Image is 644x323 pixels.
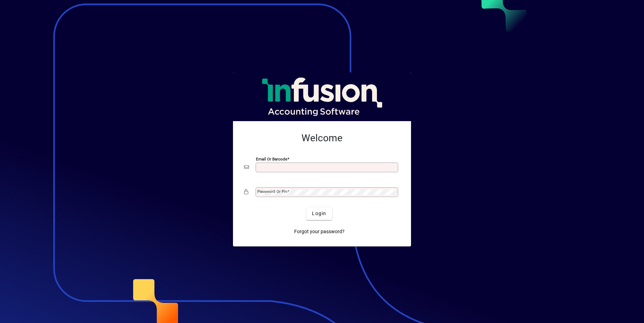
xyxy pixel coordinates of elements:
mat-label: Email or Barcode [256,156,287,161]
h2: Welcome [244,132,400,144]
span: Forgot your password? [294,228,345,235]
mat-label: Password or Pin [257,189,287,194]
button: Login [306,207,332,220]
span: Login [312,210,326,217]
a: Forgot your password? [291,226,347,238]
